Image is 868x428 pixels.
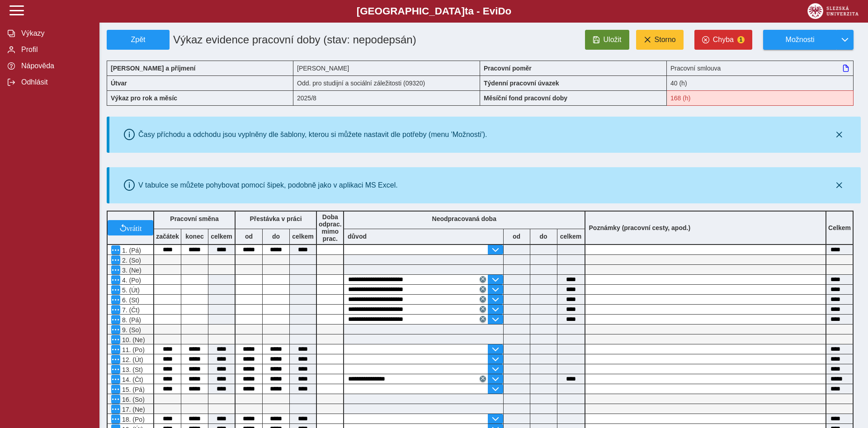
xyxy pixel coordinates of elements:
[120,257,141,264] span: 2. (So)
[154,233,181,240] b: začátek
[111,275,120,284] button: Menu
[120,247,141,254] span: 1. (Pá)
[290,233,316,240] b: celkem
[484,80,559,87] b: Týdenní pracovní úvazek
[111,245,120,254] button: Menu
[484,65,532,72] b: Pracovní poměr
[111,36,165,44] span: Zpět
[319,213,342,242] b: Doba odprac. mimo prac.
[432,215,496,222] b: Neodpracovaná doba
[498,5,505,17] span: D
[585,224,694,231] b: Poznámky (pracovní cesty, apod.)
[108,220,153,235] button: vrátit
[111,295,120,304] button: Menu
[111,65,195,72] b: [PERSON_NAME] a příjmení
[170,215,218,222] b: Pracovní směna
[170,30,421,50] h1: Výkaz evidence pracovní doby (stav: nepodepsán)
[111,265,120,274] button: Menu
[138,181,398,189] div: V tabulce se můžete pohybovat pomocí šipek, podobně jako v aplikaci MS Excel.
[604,36,622,44] span: Uložit
[111,255,120,264] button: Menu
[505,5,512,17] span: o
[120,267,142,274] span: 3. (Ne)
[120,336,145,343] span: 10. (Ne)
[127,224,142,231] span: vrátit
[120,416,145,423] span: 18. (Po)
[111,345,120,354] button: Menu
[138,131,487,139] div: Časy příchodu a odchodu jsou vyplněny dle šablony, kterou si můžete nastavit dle potřeby (menu 'M...
[120,316,141,324] span: 8. (Pá)
[111,305,120,314] button: Menu
[828,224,851,231] b: Celkem
[111,414,120,423] button: Menu
[120,406,145,413] span: 17. (Ne)
[19,46,92,54] span: Profil
[111,385,120,394] button: Menu
[120,356,143,363] span: 12. (Út)
[120,386,145,393] span: 15. (Pá)
[557,233,585,240] b: celkem
[111,335,120,344] button: Menu
[27,5,841,17] b: [GEOGRAPHIC_DATA] a - Evi
[667,61,854,75] div: Pracovní smlouva
[111,375,120,384] button: Menu
[111,404,120,414] button: Menu
[694,30,752,50] button: Chyba1
[236,233,262,240] b: od
[19,78,92,86] span: Odhlásit
[465,5,468,17] span: t
[737,36,745,43] span: 1
[484,94,567,102] b: Měsíční fond pracovní doby
[667,75,854,90] div: 40 (h)
[120,277,141,284] span: 4. (Po)
[263,233,289,240] b: do
[120,366,143,373] span: 13. (St)
[111,94,177,102] b: Výkaz pro rok a měsíc
[19,29,92,38] span: Výkazy
[111,325,120,334] button: Menu
[120,296,139,304] span: 6. (St)
[181,233,208,240] b: konec
[208,233,235,240] b: celkem
[120,396,145,403] span: 16. (So)
[111,355,120,364] button: Menu
[504,233,530,240] b: od
[111,315,120,324] button: Menu
[111,80,127,87] b: Útvar
[807,3,859,19] img: logo_web_su.png
[250,215,302,222] b: Přestávka v práci
[293,61,480,75] div: [PERSON_NAME]
[120,346,145,353] span: 11. (Po)
[530,233,557,240] b: do
[585,30,629,50] button: Uložit
[713,36,734,44] span: Chyba
[763,30,836,50] button: Možnosti
[667,90,854,106] div: Fond pracovní doby (168 h) a součet hodin (167:50 h) se neshodují!
[348,233,367,240] b: důvod
[111,395,120,404] button: Menu
[293,75,480,90] div: Odd. pro studijní a sociální záležitosti (09320)
[655,36,676,44] span: Storno
[636,30,684,50] button: Storno
[107,30,170,50] button: Zpět
[111,365,120,374] button: Menu
[120,287,140,294] span: 5. (Út)
[111,285,120,294] button: Menu
[120,376,143,383] span: 14. (Čt)
[120,326,141,334] span: 9. (So)
[19,62,92,70] span: Nápověda
[771,36,829,44] span: Možnosti
[120,306,140,314] span: 7. (Čt)
[293,90,480,106] div: 2025/8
